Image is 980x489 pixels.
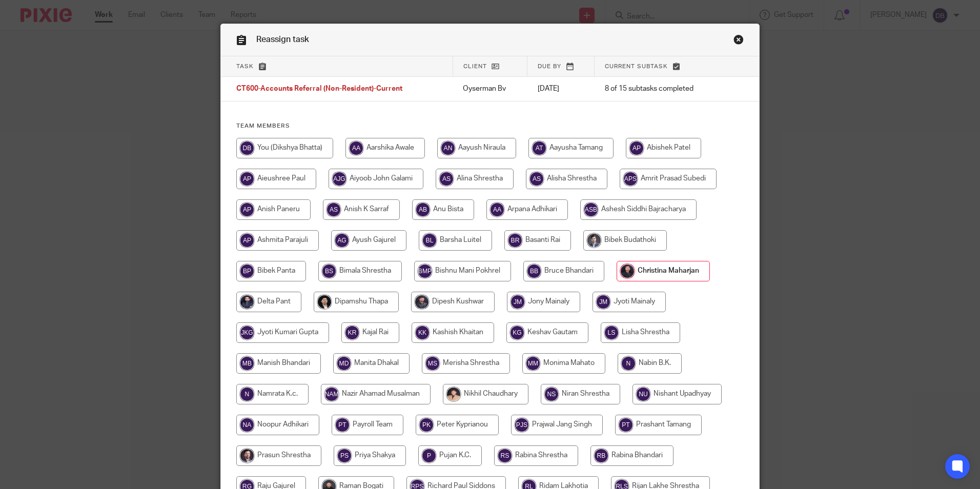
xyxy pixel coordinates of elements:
p: Oyserman Bv [463,84,517,94]
td: 8 of 15 subtasks completed [595,77,723,101]
h4: Team members [236,122,744,130]
span: Reassign task [256,35,309,44]
span: Task [236,64,254,69]
a: Close this dialog window [733,34,744,48]
p: [DATE] [538,84,584,94]
span: CT600-Accounts Referral (Non-Resident)-Current [236,86,402,93]
span: Current subtask [605,64,668,69]
span: Due by [538,64,561,69]
span: Client [463,64,487,69]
